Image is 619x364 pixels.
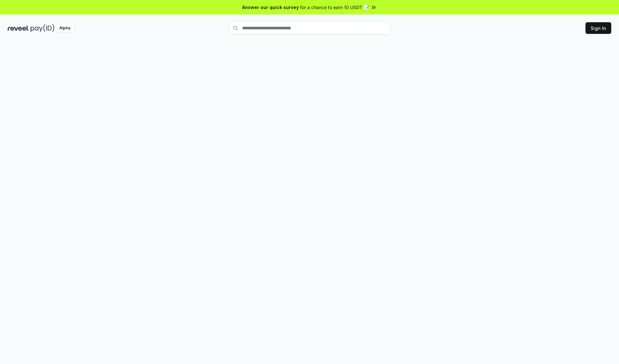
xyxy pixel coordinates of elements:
span: Answer our quick survey [242,4,299,11]
img: pay_id [31,24,54,32]
button: Sign In [585,22,611,34]
div: Alpha [56,24,74,32]
img: reveel_dark [8,24,29,32]
span: for a chance to earn 10 USDT 📝 [300,4,369,11]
